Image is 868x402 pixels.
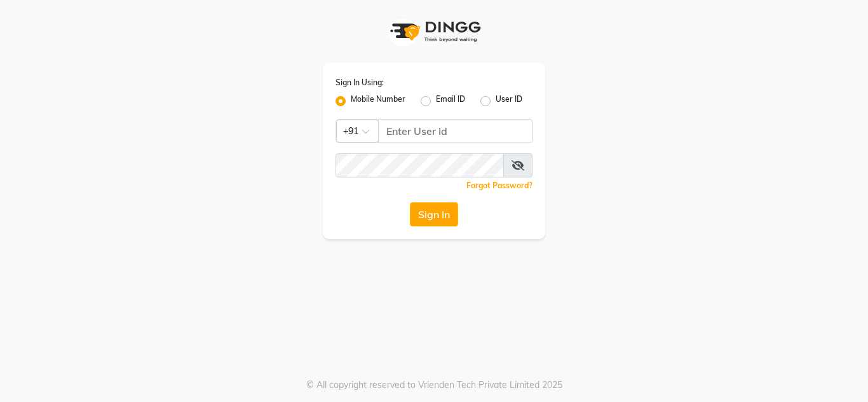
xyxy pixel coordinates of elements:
label: User ID [496,94,522,109]
img: logo1.svg [383,13,485,50]
input: Username [378,119,532,143]
label: Email ID [436,94,465,109]
a: Forgot Password? [466,181,532,190]
label: Mobile Number [351,94,405,109]
input: Username [336,153,504,177]
label: Sign In Using: [336,77,384,88]
button: Sign In [410,202,458,226]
